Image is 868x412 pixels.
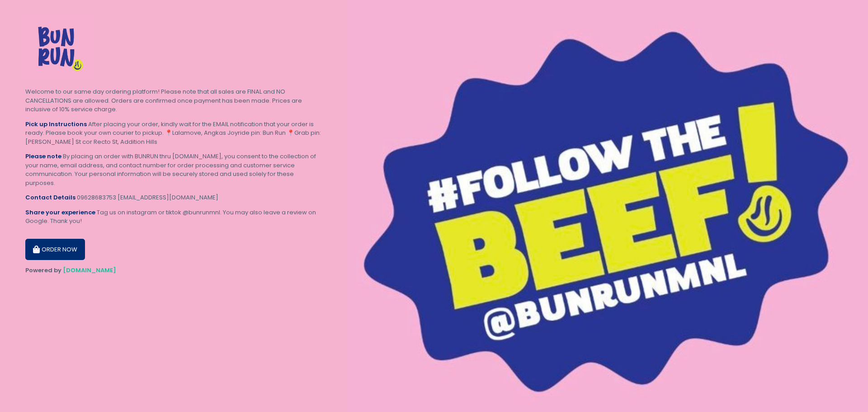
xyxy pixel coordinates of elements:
div: After placing your order, kindly wait for the EMAIL notification that your order is ready. Please... [25,120,322,147]
div: Welcome to our same day ordering platform! Please note that all sales are FINAL and NO CANCELLATI... [25,87,322,114]
a: [DOMAIN_NAME] [63,266,116,275]
b: Contact Details [25,193,75,202]
div: 09628683753 [EMAIL_ADDRESS][DOMAIN_NAME] [25,193,322,202]
button: ORDER NOW [25,239,85,260]
b: Please note [25,152,61,161]
b: Pick up Instructions [25,120,87,128]
img: BUN RUN FOOD STORE [25,14,93,81]
div: Powered by [25,266,322,275]
div: By placing an order with BUNRUN thru [DOMAIN_NAME], you consent to the collection of your name, e... [25,152,322,187]
b: Share your experience [25,208,95,217]
div: Tag us on instagram or tiktok @bunrunmnl. You may also leave a review on Google. Thank you! [25,208,322,226]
